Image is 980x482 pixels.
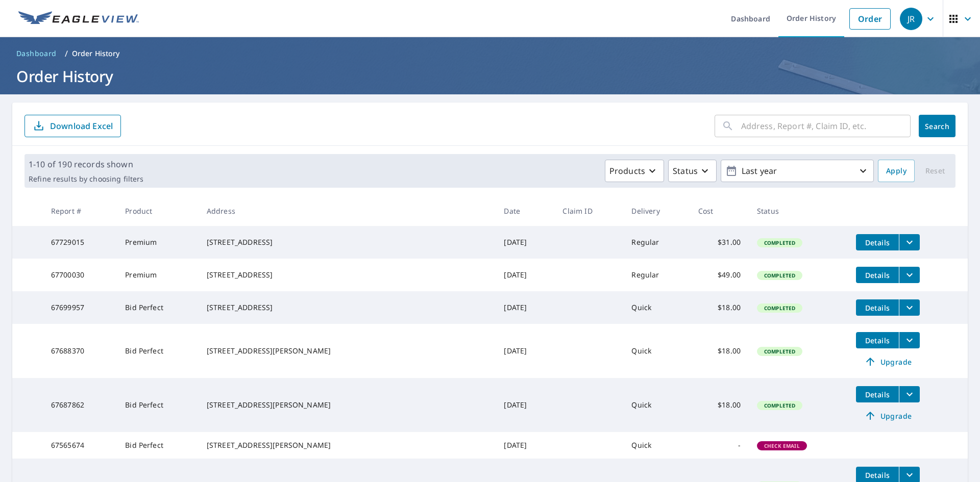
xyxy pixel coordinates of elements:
div: [STREET_ADDRESS][PERSON_NAME] [207,440,488,450]
td: [DATE] [496,259,554,291]
th: Product [117,196,199,226]
button: filesDropdownBtn-67688370 [899,332,920,348]
a: Upgrade [856,408,920,424]
button: detailsBtn-67729015 [856,234,899,250]
td: Bid Perfect [117,378,199,432]
td: 67699957 [43,291,117,324]
td: $18.00 [690,324,749,378]
p: 1-10 of 190 records shown [29,158,143,170]
td: - [690,432,749,459]
p: Status [673,165,698,177]
td: Quick [623,378,690,432]
span: Upgrade [862,410,914,422]
img: EV Logo [18,11,139,27]
th: Date [496,196,554,226]
td: 67700030 [43,259,117,291]
td: $49.00 [690,259,749,291]
button: filesDropdownBtn-67700030 [899,267,920,283]
button: Status [668,160,717,182]
span: Details [862,336,893,345]
p: Last year [738,162,857,180]
td: Bid Perfect [117,432,199,459]
span: Completed [758,272,801,279]
td: $18.00 [690,378,749,432]
td: Premium [117,226,199,259]
span: Details [862,470,893,480]
span: Dashboard [16,48,57,59]
span: Completed [758,305,801,312]
button: detailsBtn-67700030 [856,267,899,283]
p: Refine results by choosing filters [29,174,143,184]
th: Status [749,196,848,226]
div: [STREET_ADDRESS] [207,302,488,313]
div: [STREET_ADDRESS] [207,270,488,280]
button: Products [605,160,664,182]
th: Report # [43,196,117,226]
button: filesDropdownBtn-67729015 [899,234,920,250]
td: [DATE] [496,378,554,432]
p: Order History [72,48,120,59]
span: Search [927,121,947,131]
td: $18.00 [690,291,749,324]
td: Regular [623,226,690,259]
span: Details [862,390,893,399]
th: Cost [690,196,749,226]
span: Details [862,303,893,313]
span: Completed [758,348,801,355]
button: detailsBtn-67688370 [856,332,899,348]
a: Upgrade [856,353,920,370]
p: Products [609,165,645,177]
h1: Order History [12,66,968,87]
td: Bid Perfect [117,291,199,324]
div: [STREET_ADDRESS][PERSON_NAME] [207,346,488,356]
span: Apply [886,165,906,177]
button: Apply [878,160,915,182]
td: [DATE] [496,226,554,259]
td: 67565674 [43,432,117,459]
button: Last year [721,160,874,182]
div: [STREET_ADDRESS] [207,237,488,247]
td: Regular [623,259,690,291]
td: 67688370 [43,324,117,378]
div: [STREET_ADDRESS][PERSON_NAME] [207,400,488,410]
td: Quick [623,291,690,324]
button: detailsBtn-67699957 [856,299,899,316]
th: Delivery [623,196,690,226]
button: filesDropdownBtn-67699957 [899,299,920,316]
button: Search [919,115,955,137]
a: Dashboard [12,45,61,62]
li: / [65,47,68,60]
span: Completed [758,239,801,246]
td: 67687862 [43,378,117,432]
td: Quick [623,432,690,459]
span: Upgrade [862,356,914,368]
td: [DATE] [496,432,554,459]
td: [DATE] [496,324,554,378]
button: detailsBtn-67687862 [856,386,899,402]
span: Details [862,238,893,247]
button: Download Excel [24,115,121,137]
nav: breadcrumb [12,45,968,62]
th: Address [199,196,496,226]
p: Download Excel [50,120,113,132]
span: Check Email [758,442,806,449]
button: filesDropdownBtn-67687862 [899,386,920,402]
td: Quick [623,324,690,378]
td: $31.00 [690,226,749,259]
th: Claim ID [554,196,623,226]
td: Premium [117,259,199,291]
span: Completed [758,402,801,409]
div: JR [900,8,922,30]
td: [DATE] [496,291,554,324]
input: Address, Report #, Claim ID, etc. [741,112,911,140]
td: Bid Perfect [117,324,199,378]
span: Details [862,270,893,280]
a: Order [849,8,891,30]
td: 67729015 [43,226,117,259]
